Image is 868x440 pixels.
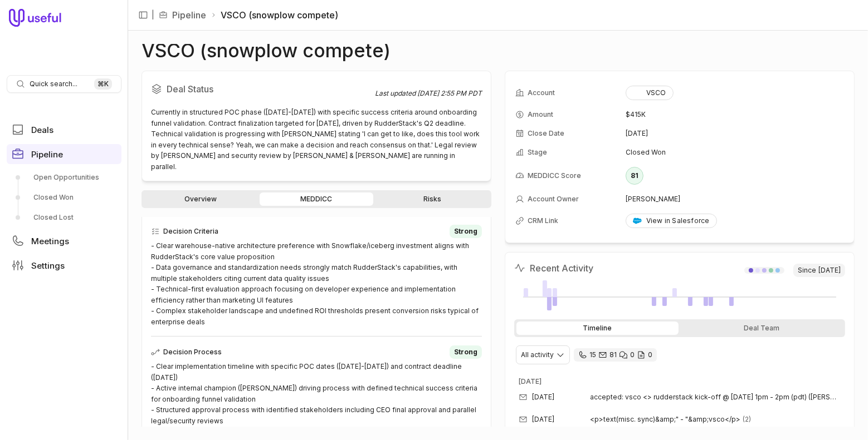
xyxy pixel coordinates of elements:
time: [DATE] 2:55 PM PDT [417,89,482,97]
time: [DATE] [532,393,554,402]
span: Meetings [31,237,69,245]
span: MEDDICC Score [528,171,581,180]
div: Decision Criteria [151,225,482,238]
span: Account Owner [528,195,579,204]
h2: Deal Status [151,80,375,98]
span: <p>text(misc. sync)&amp;" - "&amp;vsco</p> [590,415,740,424]
time: [DATE] [626,129,648,138]
span: Quick search... [30,80,77,88]
a: Pipeline [172,8,206,22]
a: Deals [7,120,121,140]
span: Pipeline [31,150,63,159]
span: | [152,8,154,22]
div: Currently in structured POC phase ([DATE]-[DATE]) with specific success criteria around onboardin... [151,107,482,172]
span: CRM Link [528,216,558,225]
a: View in Salesforce [626,214,717,228]
td: [PERSON_NAME] [626,190,844,208]
a: Risks [376,192,489,206]
span: Deals [31,126,53,134]
span: Close Date [528,129,564,138]
span: Strong [454,227,477,236]
div: 81 [626,167,643,185]
span: Stage [528,148,547,157]
span: Strong [454,348,477,357]
span: Since [793,264,845,277]
a: Settings [7,255,121,275]
a: Open Opportunities [7,169,121,186]
div: VSCO [633,88,666,97]
span: 2 emails in thread [743,415,751,424]
h1: VSCO (snowplow compete) [142,44,391,57]
span: Amount [528,110,553,119]
div: Pipeline submenu [7,169,121,226]
td: Closed Won [626,144,844,161]
div: - Clear warehouse-native architecture preference with Snowflake/iceberg investment aligns with Ru... [151,240,482,327]
time: [DATE] [519,377,542,385]
a: Pipeline [7,144,121,164]
a: MEDDICC [260,192,373,206]
div: Deal Team [681,322,843,335]
li: VSCO (snowplow compete) [211,8,338,22]
time: [DATE] [532,415,554,424]
td: $415K [626,106,844,123]
a: Meetings [7,231,121,251]
div: Last updated [375,89,482,98]
span: accepted: vsco <> rudderstack kick-off @ [DATE] 1pm - 2pm (pdt) ([PERSON_NAME][EMAIL_ADDRESS][DOM... [590,393,841,402]
h2: Recent Activity [514,261,593,275]
a: Closed Won [7,189,121,206]
button: Collapse sidebar [135,7,152,23]
div: Timeline [516,322,679,335]
div: View in Salesforce [633,216,710,225]
div: Decision Process [151,345,482,359]
time: [DATE] [818,266,841,275]
a: Overview [144,192,257,206]
span: Account [528,88,555,97]
kbd: ⌘ K [94,78,112,90]
div: 15 calls and 81 email threads [574,348,657,362]
span: Settings [31,261,65,270]
button: VSCO [626,86,674,100]
a: Closed Lost [7,209,121,226]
